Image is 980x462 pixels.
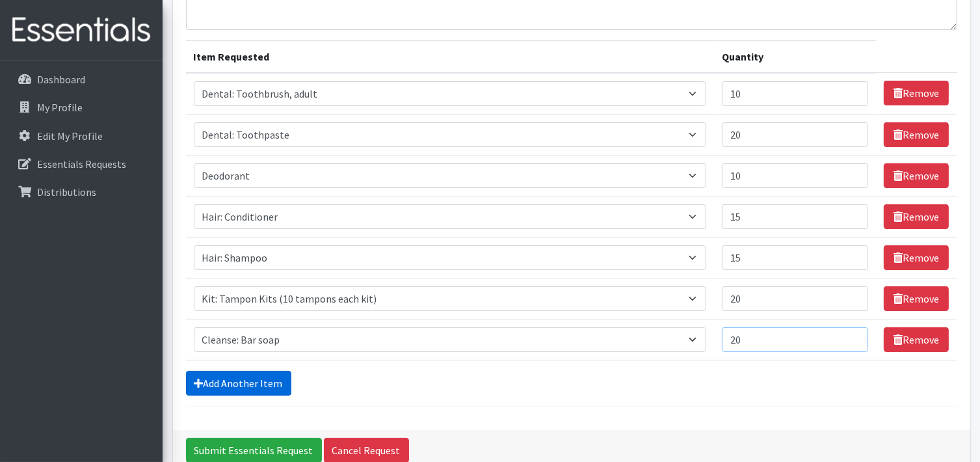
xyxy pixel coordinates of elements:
[884,286,949,311] a: Remove
[5,123,157,149] a: Edit My Profile
[884,81,949,105] a: Remove
[5,8,157,52] img: HumanEssentials
[37,101,83,114] p: My Profile
[186,40,714,73] th: Item Requested
[5,179,157,205] a: Distributions
[884,245,949,270] a: Remove
[37,73,85,86] p: Dashboard
[186,371,291,396] a: Add Another Item
[37,129,103,143] p: Edit My Profile
[37,157,126,170] p: Essentials Requests
[884,163,949,188] a: Remove
[5,94,157,120] a: My Profile
[5,66,157,92] a: Dashboard
[884,122,949,147] a: Remove
[37,185,96,198] p: Distributions
[884,204,949,229] a: Remove
[884,327,949,352] a: Remove
[5,151,157,177] a: Essentials Requests
[714,40,877,73] th: Quantity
